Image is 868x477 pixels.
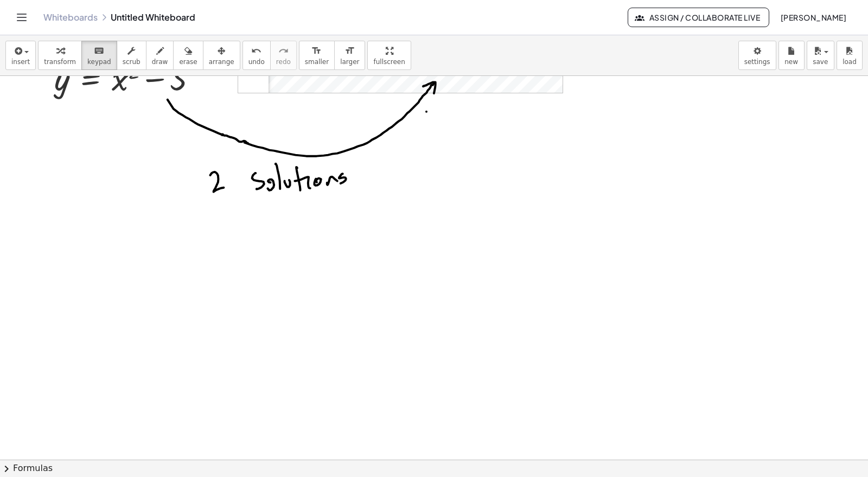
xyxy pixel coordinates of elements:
i: keyboard [94,44,104,58]
span: save [813,58,828,66]
button: settings [738,41,776,70]
button: scrub [117,41,146,70]
button: arrange [203,41,240,70]
button: keyboardkeypad [81,41,117,70]
span: insert [11,58,30,66]
button: format_sizelarger [334,41,365,70]
i: format_size [344,44,355,58]
span: erase [179,58,197,66]
span: scrub [123,58,141,66]
span: fullscreen [373,58,405,66]
button: insert [5,41,36,70]
i: format_size [311,44,322,58]
button: format_sizesmaller [299,41,335,70]
i: undo [251,44,261,58]
span: smaller [305,58,329,66]
span: load [843,58,857,66]
span: keypad [87,58,111,66]
span: draw [152,58,168,66]
span: redo [276,58,291,66]
button: redoredo [270,41,297,70]
button: undoundo [242,41,271,70]
button: draw [146,41,174,70]
button: Assign / Collaborate Live [628,8,769,27]
i: redo [278,44,289,58]
button: new [778,41,805,70]
button: Toggle navigation [13,9,30,26]
span: new [784,58,798,66]
button: fullscreen [367,41,411,70]
a: Whiteboards [43,12,98,23]
span: transform [44,58,76,66]
button: transform [38,41,82,70]
span: [PERSON_NAME] [780,12,846,22]
button: load [837,41,863,70]
span: larger [340,58,359,66]
button: save [807,41,834,70]
span: settings [744,58,770,66]
span: Assign / Collaborate Live [637,12,760,22]
span: undo [248,58,265,66]
button: [PERSON_NAME] [771,8,855,27]
button: erase [173,41,203,70]
span: arrange [209,58,234,66]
